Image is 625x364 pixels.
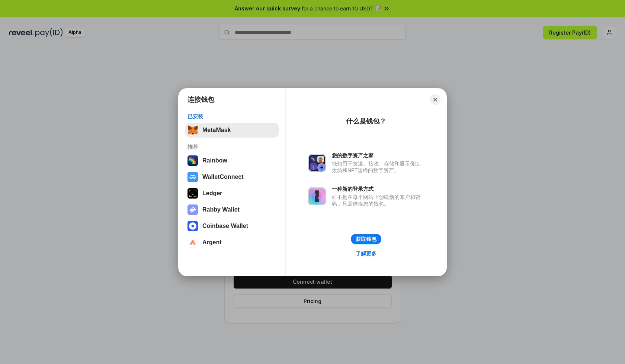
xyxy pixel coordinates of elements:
[185,123,279,138] button: MetaMask
[332,186,424,192] div: 一种新的登录方式
[187,204,198,215] img: svg+xml,%3Csvg%20xmlns%3D%22http%3A%2F%2Fwww.w3.org%2F2000%2Fsvg%22%20fill%3D%22none%22%20viewBox...
[187,95,214,104] h1: 连接钱包
[356,236,376,242] div: 获取钱包
[351,249,381,258] a: 了解更多
[187,144,276,150] div: 推荐
[202,190,222,197] div: Ledger
[185,170,279,184] button: WalletConnect
[430,94,440,105] button: Close
[185,153,279,168] button: Rainbow
[187,155,198,166] img: svg+xml,%3Csvg%20width%3D%22120%22%20height%3D%22120%22%20viewBox%3D%220%200%20120%20120%22%20fil...
[187,221,198,231] img: svg+xml,%3Csvg%20width%3D%2228%22%20height%3D%2228%22%20viewBox%3D%220%200%2028%2028%22%20fill%3D...
[351,234,381,244] button: 获取钱包
[185,202,279,217] button: Rabby Wallet
[202,239,222,246] div: Argent
[202,206,240,213] div: Rabby Wallet
[187,237,198,248] img: svg+xml,%3Csvg%20width%3D%2228%22%20height%3D%2228%22%20viewBox%3D%220%200%2028%2028%22%20fill%3D...
[187,125,198,135] img: svg+xml,%3Csvg%20fill%3D%22none%22%20height%3D%2233%22%20viewBox%3D%220%200%2035%2033%22%20width%...
[202,157,227,164] div: Rainbow
[187,113,276,120] div: 已安装
[308,187,326,205] img: svg+xml,%3Csvg%20xmlns%3D%22http%3A%2F%2Fwww.w3.org%2F2000%2Fsvg%22%20fill%3D%22none%22%20viewBox...
[185,186,279,201] button: Ledger
[187,172,198,182] img: svg+xml,%3Csvg%20width%3D%2228%22%20height%3D%2228%22%20viewBox%3D%220%200%2028%2028%22%20fill%3D...
[332,194,424,207] div: 而不是在每个网站上创建新的账户和密码，只需连接您的钱包。
[332,152,424,159] div: 您的数字资产之家
[332,160,424,174] div: 钱包用于发送、接收、存储和显示像以太坊和NFT这样的数字资产。
[202,174,244,180] div: WalletConnect
[356,250,376,257] div: 了解更多
[187,188,198,199] img: svg+xml,%3Csvg%20xmlns%3D%22http%3A%2F%2Fwww.w3.org%2F2000%2Fsvg%22%20width%3D%2228%22%20height%3...
[202,223,248,229] div: Coinbase Wallet
[346,117,386,126] div: 什么是钱包？
[202,127,231,133] div: MetaMask
[185,219,279,233] button: Coinbase Wallet
[185,235,279,250] button: Argent
[308,154,326,172] img: svg+xml,%3Csvg%20xmlns%3D%22http%3A%2F%2Fwww.w3.org%2F2000%2Fsvg%22%20fill%3D%22none%22%20viewBox...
